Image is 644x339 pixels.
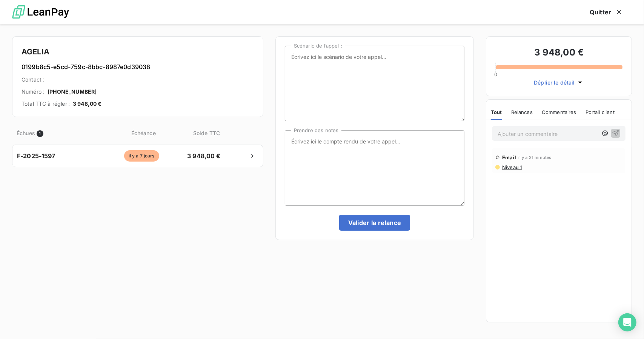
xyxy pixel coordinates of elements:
span: 3 948,00 € [73,100,102,108]
span: 1 [37,130,43,137]
span: 3 948,00 € [184,151,224,160]
img: logo LeanPay [12,2,69,23]
span: Total TTC à régler : [22,100,70,108]
span: Commentaires [542,109,576,115]
span: Contact : [22,76,45,83]
span: Relances [511,109,533,115]
span: Portail client [586,109,615,115]
span: il y a 21 minutes [518,155,552,160]
button: Valider la relance [339,215,410,231]
h4: AGELIA [22,46,254,58]
span: Email [502,154,516,160]
span: Niveau 1 [501,164,522,170]
span: Tout [491,109,502,115]
span: Échéance [101,129,185,137]
span: F-2025-1597 [17,151,55,160]
span: il y a 7 jours [124,150,159,162]
span: Numéro : [22,88,45,96]
span: [PHONE_NUMBER] [48,88,97,96]
button: Quitter [581,4,632,20]
span: Échues [17,129,35,137]
button: Déplier le détail [532,78,586,87]
span: Solde TTC [187,129,226,137]
h6: 0199b8c5-e5cd-759c-8bbc-8987e0d39038 [22,62,254,71]
span: Déplier le détail [534,79,575,86]
h3: 3 948,00 € [495,46,622,61]
span: 0 [494,71,497,77]
div: Open Intercom Messenger [618,313,636,331]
